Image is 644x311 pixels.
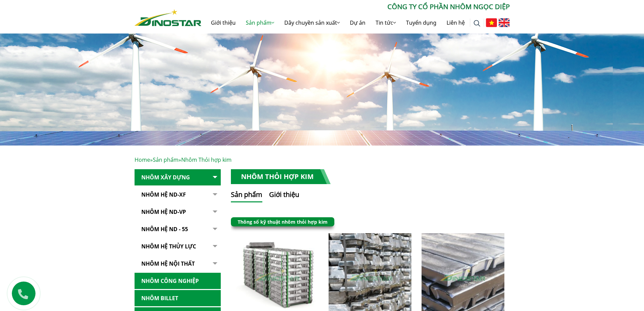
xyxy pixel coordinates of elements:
a: Giới thiệu [206,12,241,34]
img: Nhôm Dinostar [135,9,201,26]
a: Nhôm Xây dựng [135,169,221,186]
a: Thông số kỹ thuật nhôm thỏi hợp kim [238,219,328,225]
a: Dự án [345,12,371,34]
a: Home [135,156,150,163]
p: CÔNG TY CỔ PHẦN NHÔM NGỌC DIỆP [201,2,510,12]
a: Sản phẩm [241,12,279,34]
span: Nhôm Thỏi hợp kim [181,156,232,163]
a: Nhôm Hệ ND-XF [135,186,221,203]
a: Nhôm Hệ ND-VP [135,204,221,220]
a: Nhôm hệ thủy lực [135,238,221,255]
a: Nhôm Công nghiệp [135,273,221,289]
h1: Nhôm Thỏi hợp kim [231,169,331,184]
a: Nhôm hệ nội thất [135,256,221,272]
a: Tin tức [371,12,401,34]
img: English [499,18,510,27]
button: Giới thiệu [269,190,299,202]
span: » » [135,156,232,163]
a: Sản phẩm [153,156,178,163]
a: Liên hệ [442,12,470,34]
a: Tuyển dụng [401,12,442,34]
a: NHÔM HỆ ND - 55 [135,221,221,238]
a: Dây chuyền sản xuất [279,12,345,34]
button: Sản phẩm [231,190,262,202]
img: Tiếng Việt [486,18,497,27]
a: Nhôm Billet [135,290,221,307]
img: search [474,20,480,27]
